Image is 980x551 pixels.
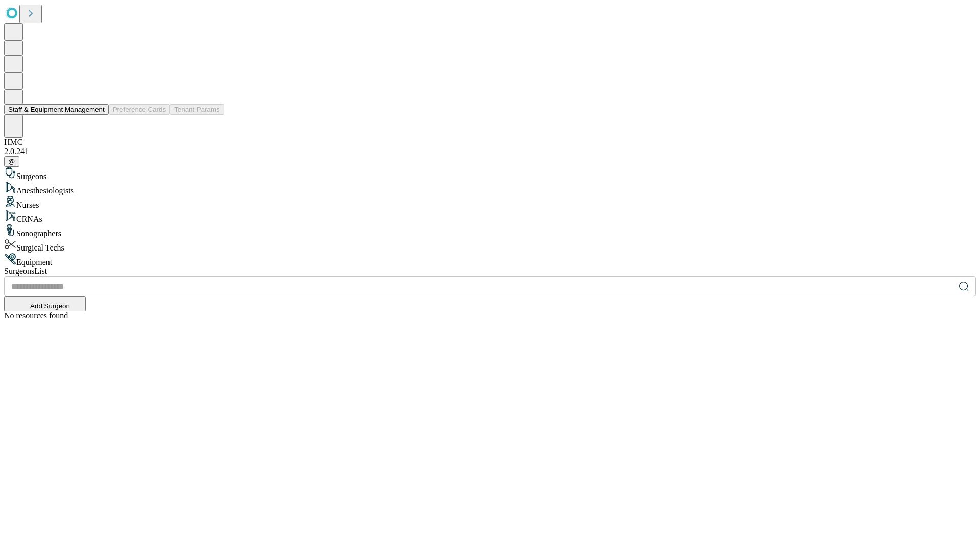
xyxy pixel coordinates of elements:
[4,210,976,224] div: CRNAs
[8,158,15,165] span: @
[4,253,976,267] div: Equipment
[4,181,976,195] div: Anesthesiologists
[4,167,976,181] div: Surgeons
[4,156,19,167] button: @
[170,104,224,115] button: Tenant Params
[4,104,109,115] button: Staff & Equipment Management
[4,311,976,320] div: No resources found
[4,238,976,253] div: Surgical Techs
[109,104,170,115] button: Preference Cards
[4,195,976,210] div: Nurses
[4,296,86,311] button: Add Surgeon
[30,302,70,310] span: Add Surgeon
[4,224,976,238] div: Sonographers
[4,147,976,156] div: 2.0.241
[4,138,976,147] div: HMC
[4,267,976,276] div: Surgeons List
